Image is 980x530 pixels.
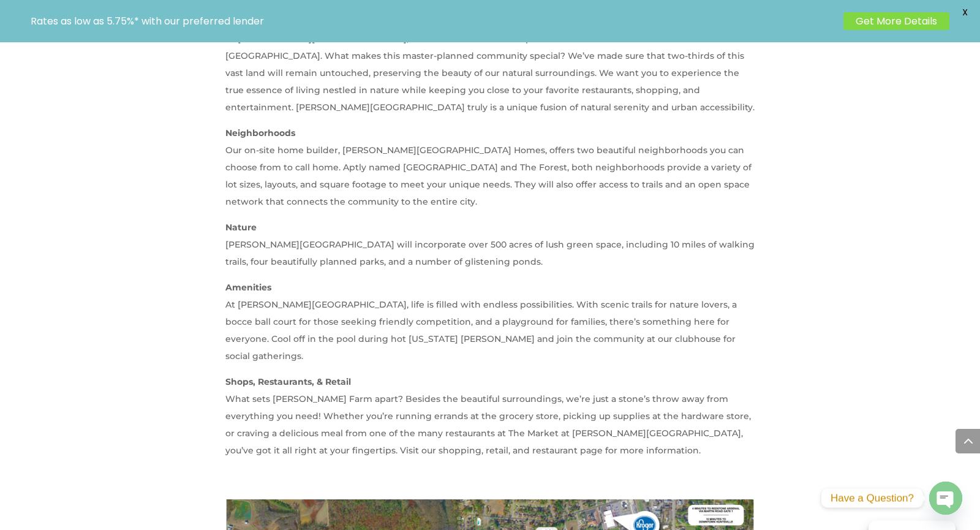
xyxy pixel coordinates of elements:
p: Rates as low as 5.75%* with our preferred lender [31,15,837,27]
strong: Shops, Restaurants, & Retail [225,376,351,387]
strong: Amenities [225,282,271,293]
p: Our on-site home builder, [PERSON_NAME][GEOGRAPHIC_DATA] Homes, offers two beautiful neighborhood... [225,124,755,219]
p: At [PERSON_NAME][GEOGRAPHIC_DATA], life is filled with endless possibilities. With scenic trails ... [225,279,755,373]
strong: Nature [225,222,257,233]
p: At [PERSON_NAME][GEOGRAPHIC_DATA], we’ve laid out our master plan across more than 850 acres of [... [225,30,755,124]
a: Get More Details [843,12,949,30]
p: [PERSON_NAME][GEOGRAPHIC_DATA] will incorporate over 500 acres of lush green space, including 10 ... [225,219,755,279]
p: What sets [PERSON_NAME] Farm apart? Besides the beautiful surroundings, we’re just a stone’s thro... [225,373,755,468]
span: X [956,3,974,21]
strong: Neighborhoods [225,127,295,138]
